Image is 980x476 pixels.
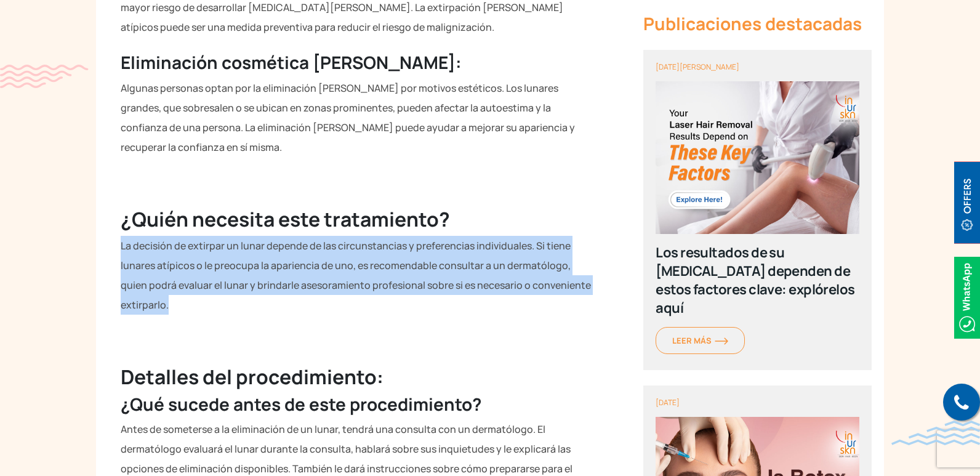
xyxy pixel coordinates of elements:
[954,257,980,339] img: Icono de WhatsApp
[715,337,728,345] img: flecha naranja
[656,243,854,317] font: Los resultados de su [MEDICAL_DATA] dependen de estos factores clave: explórelos aquí
[121,81,575,154] font: Algunas personas optan por la eliminación [PERSON_NAME] por motivos estéticos. Los lunares grande...
[121,206,450,233] font: ¿Quién necesita este tratamiento?
[672,335,712,346] font: Leer más
[656,327,745,354] a: Leer másflecha naranja
[656,62,739,72] font: [DATE][PERSON_NAME]
[121,50,462,74] font: Eliminación cosmética [PERSON_NAME]:
[954,289,980,303] a: Icono de WhatsApp
[121,392,481,416] font: ¿Qué sucede antes de este procedimiento?
[656,397,680,408] font: [DATE]
[121,363,384,390] font: Detalles del procedimiento:
[656,81,859,234] img: póster
[954,162,980,244] img: ofertaBt
[891,421,980,445] img: onda azul
[643,12,862,35] font: Publicaciones destacadas
[121,239,591,312] font: La decisión de extirpar un lunar depende de las circunstancias y preferencias individuales. Si ti...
